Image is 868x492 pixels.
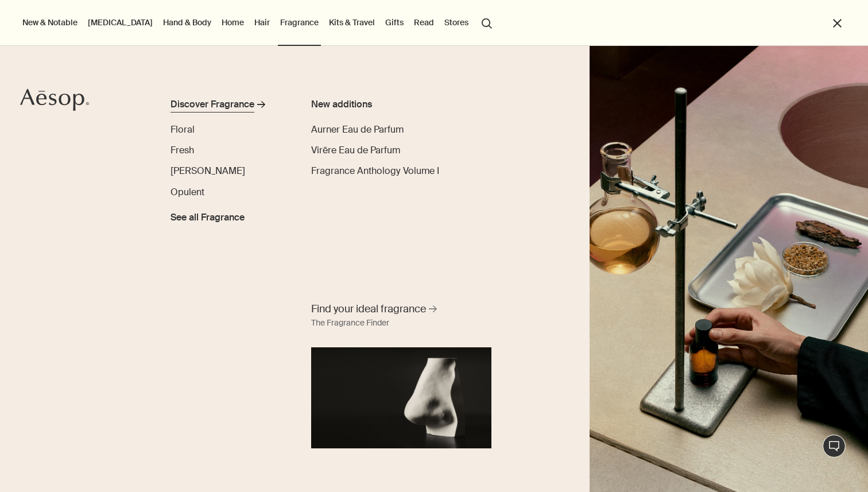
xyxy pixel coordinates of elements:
a: [PERSON_NAME] [170,164,245,178]
a: Hand & Body [161,15,214,30]
span: Woody [170,165,245,177]
span: Fresh [170,144,194,156]
span: See all Fragrance [170,211,245,224]
button: Live Assistance [823,435,846,458]
a: Opulent [170,185,204,199]
span: Fragrance Anthology Volume I [311,165,439,177]
span: Find your ideal fragrance [311,302,426,316]
span: Opulent [170,186,204,198]
a: See all Fragrance [170,206,245,224]
a: Kits & Travel [327,15,377,30]
img: Plaster sculptures of noses resting on stone podiums and a wooden ladder. [590,46,868,492]
a: Fragrance Anthology Volume I [311,164,439,178]
a: Discover Fragrance [170,98,285,116]
div: Discover Fragrance [170,98,254,111]
button: New & Notable [20,15,80,30]
a: Fresh [170,144,194,157]
a: Home [219,15,246,30]
svg: Aesop [20,88,89,111]
a: Hair [252,15,272,30]
button: Close the Menu [831,17,844,30]
a: Aesop [20,88,89,114]
span: Virēre Eau de Parfum [311,144,400,156]
button: Open search [476,11,497,33]
a: Virēre Eau de Parfum [311,144,400,157]
a: Aurner Eau de Parfum [311,123,404,137]
button: Stores [442,15,471,30]
div: The Fragrance Finder [311,316,389,330]
a: Fragrance [278,15,321,30]
span: Floral [170,123,195,135]
a: [MEDICAL_DATA] [86,15,155,30]
a: Gifts [383,15,406,30]
a: Read [412,15,436,30]
span: Aurner Eau de Parfum [311,123,404,135]
a: Find your ideal fragrance The Fragrance FinderA nose sculpture placed in front of black background [308,299,494,449]
div: New additions [311,98,451,111]
a: Floral [170,123,195,137]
